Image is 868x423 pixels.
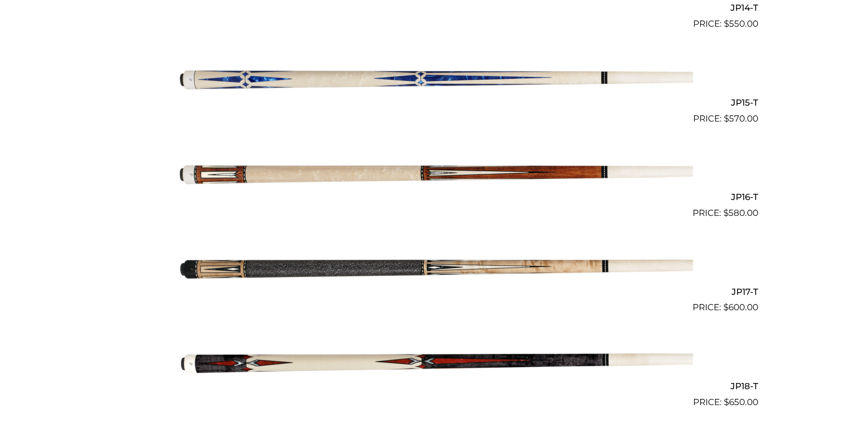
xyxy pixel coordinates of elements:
[723,208,758,218] bdi: 580.00
[724,397,729,407] span: $
[110,130,758,220] a: JP16-T $580.00
[110,376,758,395] h2: JP18-T
[723,208,728,218] span: $
[724,397,758,407] bdi: 650.00
[724,113,729,124] span: $
[724,113,758,124] bdi: 570.00
[110,318,758,409] a: JP18-T $650.00
[175,224,693,310] img: JP17-T
[723,302,728,312] span: $
[110,188,758,207] h2: JP16-T
[723,302,758,312] bdi: 600.00
[110,282,758,301] h2: JP17-T
[110,93,758,112] h2: JP15-T
[110,35,758,125] a: JP15-T $570.00
[724,18,758,29] bdi: 550.00
[110,224,758,314] a: JP17-T $600.00
[175,35,693,121] img: JP15-T
[724,18,729,29] span: $
[175,130,693,216] img: JP16-T
[175,318,693,405] img: JP18-T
